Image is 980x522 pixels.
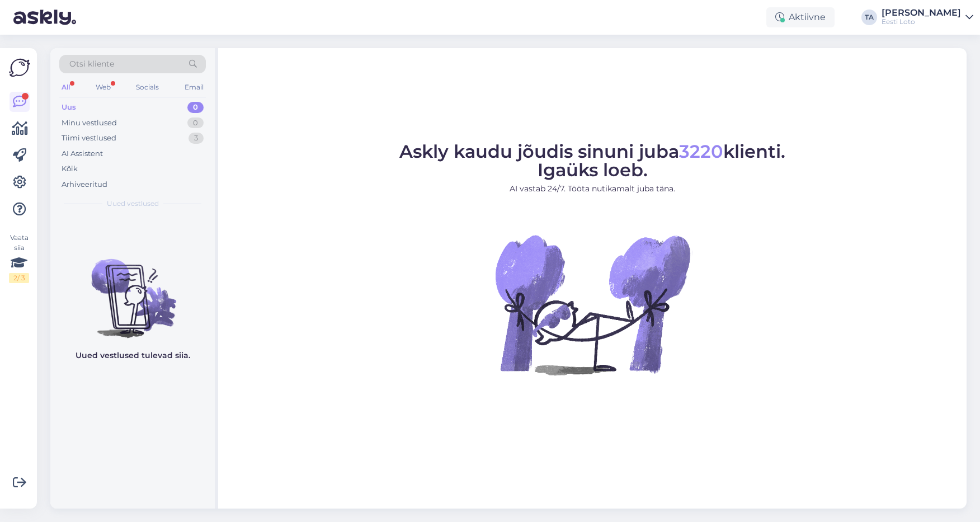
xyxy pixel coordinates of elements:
div: AI Assistent [62,148,103,159]
div: Socials [134,80,161,95]
div: 3 [189,133,204,144]
p: Uued vestlused tulevad siia. [76,350,190,361]
div: TA [861,10,877,25]
span: Otsi kliente [69,58,114,70]
div: Email [182,80,206,95]
img: Askly Logo [9,57,30,78]
div: Kõik [62,163,78,175]
span: Uued vestlused [107,199,159,209]
div: [PERSON_NAME] [882,8,961,17]
a: [PERSON_NAME]Eesti Loto [882,8,973,26]
div: Vaata siia [9,233,29,283]
div: All [59,80,72,95]
div: 2 / 3 [9,273,29,283]
div: 0 [187,117,204,129]
div: Uus [62,102,76,113]
span: Askly kaudu jõudis sinuni juba klienti. Igaüks loeb. [399,140,785,181]
div: 0 [187,102,204,113]
div: Aktiivne [766,7,835,27]
div: Minu vestlused [62,117,117,129]
img: No chats [50,239,215,340]
div: Tiimi vestlused [62,133,116,144]
div: Eesti Loto [882,17,961,26]
div: Arhiveeritud [62,179,107,190]
img: No Chat active [492,204,693,405]
p: AI vastab 24/7. Tööta nutikamalt juba täna. [399,183,785,195]
span: 3220 [679,140,723,162]
div: Web [93,80,113,95]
